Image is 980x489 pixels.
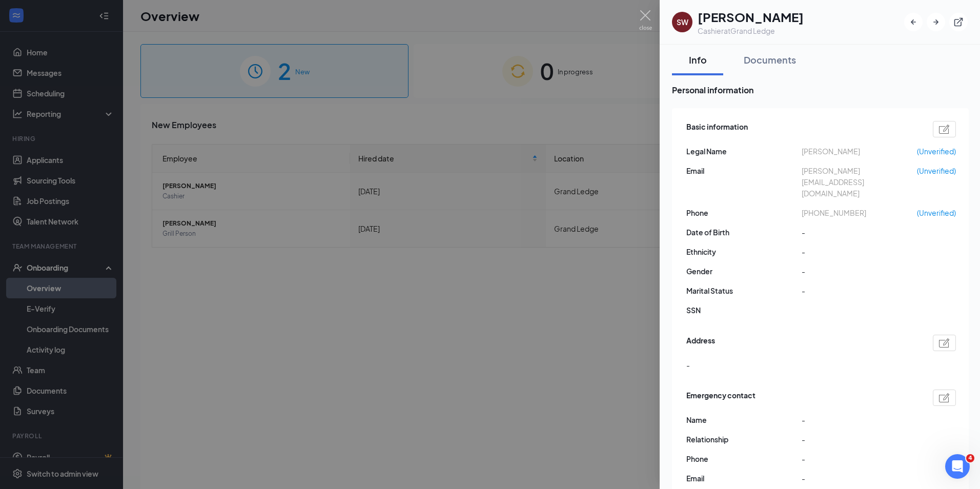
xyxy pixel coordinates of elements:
[802,207,917,218] span: [PHONE_NUMBER]
[686,146,802,157] span: Legal Name
[698,8,804,26] h1: [PERSON_NAME]
[686,473,802,484] span: Email
[917,165,956,176] span: (Unverified)
[908,17,918,27] svg: ArrowLeftNew
[686,121,748,137] span: Basic information
[931,17,941,27] svg: ArrowRight
[949,13,968,31] button: ExternalLink
[686,359,690,371] span: -
[945,454,970,479] iframe: Intercom live chat
[802,227,917,238] span: -
[904,13,923,31] button: ArrowLeftNew
[802,434,917,445] span: -
[686,390,756,406] span: Emergency contact
[686,165,802,176] span: Email
[744,53,796,66] div: Documents
[686,246,802,257] span: Ethnicity
[802,146,917,157] span: [PERSON_NAME]
[686,266,802,277] span: Gender
[802,266,917,277] span: -
[802,285,917,296] span: -
[802,246,917,257] span: -
[802,473,917,484] span: -
[672,84,969,96] span: Personal information
[917,146,956,157] span: (Unverified)
[966,454,974,462] span: 4
[686,434,802,445] span: Relationship
[698,26,804,36] div: Cashier at Grand Ledge
[802,414,917,425] span: -
[686,453,802,464] span: Phone
[927,13,945,31] button: ArrowRight
[682,53,713,66] div: Info
[917,207,956,218] span: (Unverified)
[686,414,802,425] span: Name
[686,285,802,296] span: Marital Status
[802,165,917,199] span: [PERSON_NAME][EMAIL_ADDRESS][DOMAIN_NAME]
[686,227,802,238] span: Date of Birth
[802,453,917,464] span: -
[953,17,964,27] svg: ExternalLink
[677,17,688,27] div: SW
[686,335,715,351] span: Address
[686,304,802,316] span: SSN
[686,207,802,218] span: Phone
